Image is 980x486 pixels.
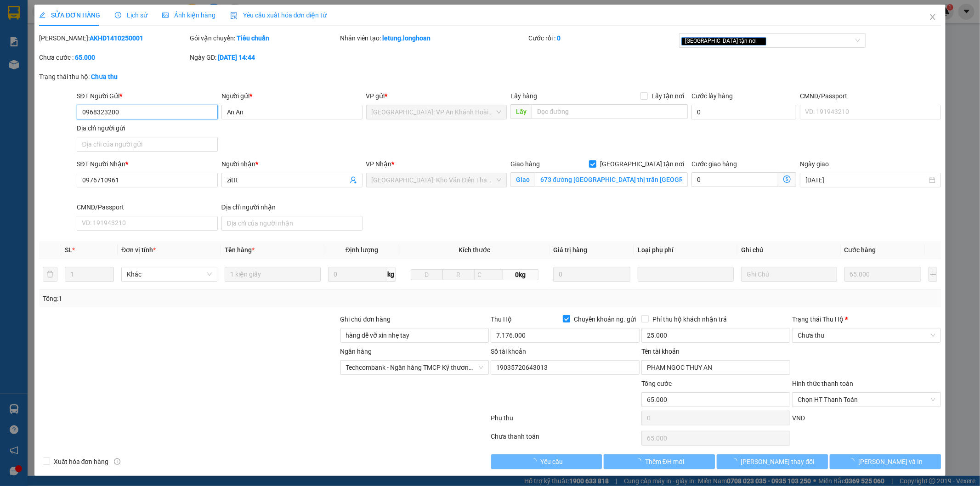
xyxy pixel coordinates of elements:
[39,12,45,18] span: edit
[490,431,641,447] div: Chưa thanh toán
[604,454,715,469] button: Thêm ĐH mới
[929,13,936,21] span: close
[39,52,188,62] div: Chưa cước :
[645,457,684,467] span: Thêm ĐH mới
[530,458,540,464] span: loading
[114,458,120,465] span: info-circle
[340,328,489,343] input: Ghi chú đơn hàng
[800,160,829,168] label: Ngày giao
[162,12,169,18] span: picture
[920,5,946,30] button: Close
[557,34,561,42] b: 0
[510,92,537,100] span: Lấy hàng
[221,216,363,231] input: Địa chỉ của người nhận
[91,73,118,80] b: Chưa thu
[830,454,941,469] button: [PERSON_NAME] và In
[77,123,218,133] div: Địa chỉ người gửi
[783,175,791,183] span: dollar-circle
[225,246,255,254] span: Tên hàng
[741,267,837,282] input: Ghi Chú
[39,72,226,82] div: Trạng thái thu hộ:
[510,104,532,119] span: Lấy
[510,160,540,168] span: Giao hàng
[681,37,766,45] span: [GEOGRAPHIC_DATA] tận nơi
[77,137,218,152] input: Địa chỉ của người gửi
[221,159,363,169] div: Người nhận
[366,160,392,168] span: VP Nhận
[77,91,218,101] div: SĐT Người Gửi
[798,393,935,407] span: Chọn HT Thanh Toán
[731,458,741,464] span: loading
[237,34,269,42] b: Tiêu chuẩn
[442,269,475,280] input: R
[43,294,378,304] div: Tổng: 1
[75,54,95,61] b: 65.000
[39,33,188,43] div: [PERSON_NAME]:
[758,39,763,43] span: close
[115,11,147,19] span: Lịch sử
[649,314,731,324] span: Phí thu hộ khách nhận trả
[848,458,858,464] span: loading
[190,33,339,43] div: Gói vận chuyển:
[535,172,688,187] input: Giao tận nơi
[366,91,507,101] div: VP gửi
[491,360,640,375] input: Số tài khoản
[648,91,688,101] span: Lấy tận nơi
[386,267,396,282] span: kg
[510,172,535,187] span: Giao
[39,11,100,19] span: SỬA ĐƠN HÀNG
[474,269,503,280] input: C
[77,202,218,212] div: CMND/Passport
[121,246,156,254] span: Đơn vị tính
[691,160,737,168] label: Cước giao hàng
[190,52,339,62] div: Ngày GD:
[115,12,121,18] span: clock-circle
[77,159,218,169] div: SĐT Người Nhận
[532,104,688,119] input: Dọc đường
[221,91,363,101] div: Người gửi
[805,175,927,185] input: Ngày giao
[635,458,645,464] span: loading
[717,454,828,469] button: [PERSON_NAME] thay đổi
[540,457,563,467] span: Yêu cầu
[737,241,841,259] th: Ghi chú
[634,241,737,259] th: Loại phụ phí
[553,267,630,282] input: 0
[230,11,327,19] span: Yêu cầu xuất hóa đơn điện tử
[798,328,935,342] span: Chưa thu
[127,267,212,281] span: Khác
[844,246,876,254] span: Cước hàng
[350,176,357,184] span: user-add
[858,457,923,467] span: [PERSON_NAME] và In
[741,457,815,467] span: [PERSON_NAME] thay đổi
[225,267,321,282] input: VD: Bàn, Ghế
[340,33,527,43] div: Nhân viên tạo:
[641,348,680,355] label: Tên tài khoản
[218,54,255,61] b: [DATE] 14:44
[491,348,526,355] label: Số tài khoản
[340,348,372,355] label: Ngân hàng
[383,34,431,42] b: letung.longhoan
[691,172,778,187] input: Cước giao hàng
[641,380,672,387] span: Tổng cước
[844,267,922,282] input: 0
[503,269,538,280] span: 0kg
[459,246,490,254] span: Kích thước
[596,159,688,169] span: [GEOGRAPHIC_DATA] tận nơi
[372,173,502,187] span: Hà Nội: Kho Văn Điển Thanh Trì
[792,414,805,422] span: VND
[162,11,215,19] span: Ảnh kiện hàng
[411,269,443,280] input: D
[929,267,937,282] button: plus
[221,202,363,212] div: Địa chỉ người nhận
[792,380,853,387] label: Hình thức thanh toán
[230,12,238,19] img: icon
[372,105,502,119] span: Hà Nội: VP An Khánh Hoài Đức
[570,314,640,324] span: Chuyển khoản ng. gửi
[691,92,733,100] label: Cước lấy hàng
[792,314,941,324] div: Trạng thái Thu Hộ
[65,246,72,254] span: SL
[340,316,391,323] label: Ghi chú đơn hàng
[491,316,512,323] span: Thu Hộ
[491,454,602,469] button: Yêu cầu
